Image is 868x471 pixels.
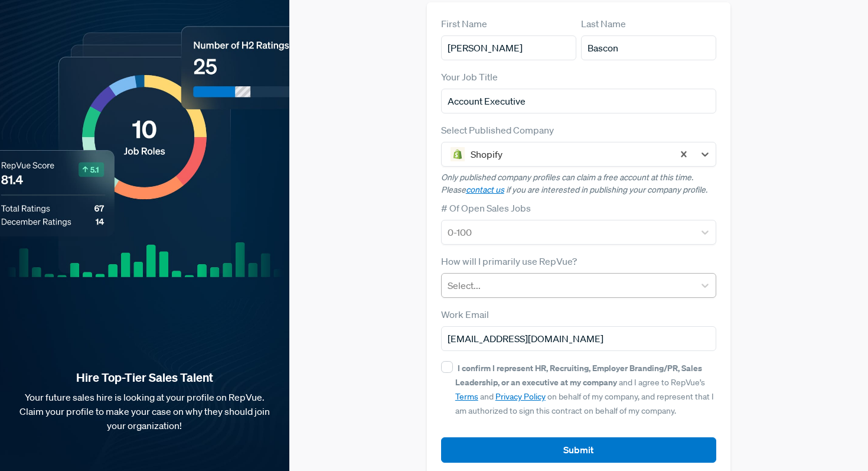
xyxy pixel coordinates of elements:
p: Your future sales hire is looking at your profile on RepVue. Claim your profile to make your case... [19,390,270,433]
a: contact us [466,184,504,195]
input: Email [441,326,717,351]
label: Your Job Title [441,70,498,84]
label: Work Email [441,307,489,321]
a: Privacy Policy [495,391,546,402]
img: Shopify [451,147,465,161]
label: How will I primarily use RepVue? [441,254,577,268]
label: Select Published Company [441,123,554,137]
input: First Name [441,35,576,60]
span: and I agree to RepVue’s and on behalf of my company, and represent that I am authorized to sign t... [455,363,714,416]
p: Only published company profiles can claim a free account at this time. Please if you are interest... [441,171,717,196]
label: Last Name [581,17,626,31]
button: Submit [441,437,717,463]
strong: Hire Top-Tier Sales Talent [19,370,270,385]
a: Terms [455,391,478,402]
strong: I confirm I represent HR, Recruiting, Employer Branding/PR, Sales Leadership, or an executive at ... [455,362,702,388]
input: Title [441,89,717,113]
label: # Of Open Sales Jobs [441,201,531,215]
label: First Name [441,17,487,31]
input: Last Name [581,35,716,60]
